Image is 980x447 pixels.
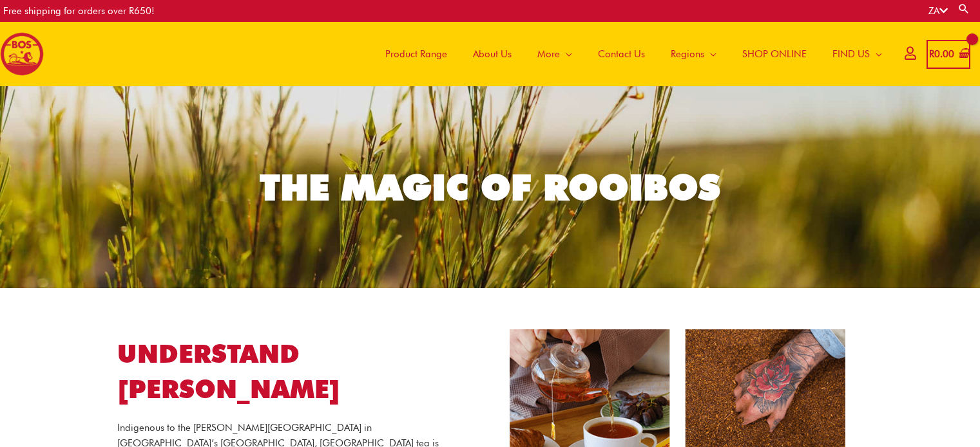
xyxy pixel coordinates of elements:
span: R [929,48,934,60]
a: View Shopping Cart, empty [927,40,970,69]
span: Product Range [385,35,447,73]
nav: Site Navigation [363,22,895,86]
a: Regions [658,22,729,86]
span: More [537,35,560,73]
a: SHOP ONLINE [729,22,820,86]
span: About Us [473,35,512,73]
span: SHOP ONLINE [742,35,807,73]
a: More [524,22,585,86]
span: Contact Us [598,35,645,73]
a: Product Range [372,22,460,86]
bdi: 0.00 [929,48,954,60]
span: FIND US [832,35,870,73]
a: Search button [957,3,970,15]
a: Contact Us [585,22,658,86]
h1: UNDERSTAND [PERSON_NAME] [117,336,453,406]
a: ZA [928,5,948,17]
a: About Us [460,22,524,86]
div: THE MAGIC OF ROOIBOS [260,170,720,205]
span: Regions [671,35,704,73]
